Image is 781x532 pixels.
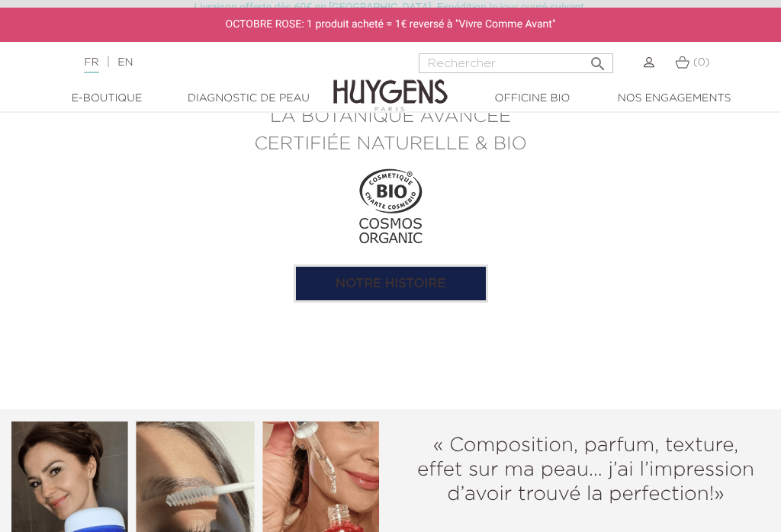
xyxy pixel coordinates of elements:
[36,91,178,107] a: E-Boutique
[603,91,745,107] a: Nos engagements
[461,91,603,107] a: Officine Bio
[693,57,710,68] span: (0)
[419,53,613,73] input: Rechercher
[76,53,313,72] div: |
[158,103,623,158] p: La botanique avancée Certifiée naturelle & bio
[294,264,488,303] a: Notre histoire
[117,57,133,68] a: EN
[84,57,98,73] a: FR
[584,49,612,69] button: 
[333,55,448,114] img: Huygens
[414,434,757,507] h2: « Composition, parfum, texture, effet sur ma peau… j’ai l’impression d’avoir trouvé la perfection!»
[178,91,320,107] a: Diagnostic de peau
[589,50,607,69] i: 
[345,161,436,252] img: cosmos_organic_logo_history.png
